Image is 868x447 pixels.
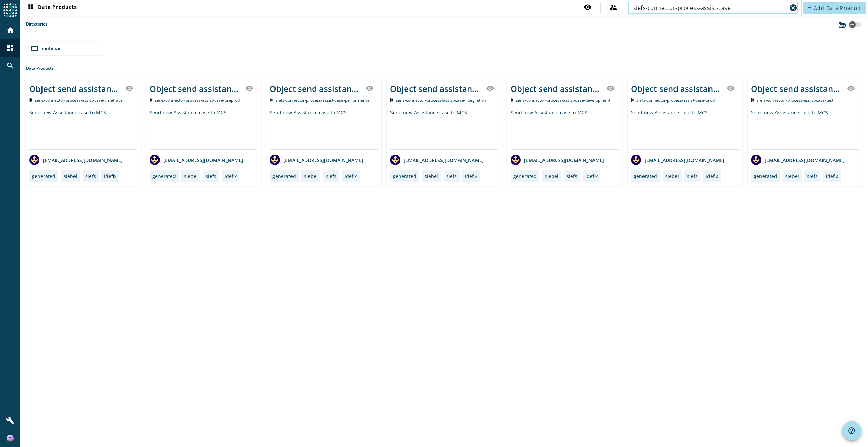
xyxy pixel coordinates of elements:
span: Kafka Topic: siefs-connector-process-assist-case-prod [636,97,715,103]
div: Send new Assistance case to MCS [29,109,137,149]
div: siebel [424,173,438,179]
mat-icon: visibility [847,84,855,93]
img: avatar [270,155,280,165]
div: siebel [785,173,799,179]
span: Kafka Topic: siefs-connector-process-assist-case-integration [396,97,486,103]
div: idefix [224,173,237,179]
span: Add Data Product [814,5,861,11]
mat-icon: visibility [606,84,615,93]
mat-icon: visibility [486,84,494,93]
mat-icon: visibility [584,3,592,11]
img: avatar [150,155,160,165]
div: [EMAIL_ADDRESS][DOMAIN_NAME] [29,155,123,165]
div: generated [272,173,296,179]
button: Clear [788,3,798,13]
div: siebel [304,173,318,179]
div: Send new Assistance case to MCS [751,109,859,149]
div: Send new Assistance case to MCS [150,109,258,149]
div: generated [152,173,176,179]
div: Object send assistance case _stage_ [270,83,362,94]
div: Object send assistance case _stage_ [751,83,843,94]
div: Send new Assistance case to MCS [270,109,378,149]
button: Add Data Product [803,2,866,14]
div: [EMAIL_ADDRESS][DOMAIN_NAME] [270,155,363,165]
div: [EMAIL_ADDRESS][DOMAIN_NAME] [751,155,845,165]
img: avatar [390,155,400,165]
div: generated [754,173,777,179]
div: siefs [446,173,457,179]
div: siefs [567,173,577,179]
img: Kafka Topic: siefs-connector-process-assist-case-performance [270,98,273,102]
mat-icon: supervisor_account [609,3,617,11]
div: idefix [826,173,838,179]
div: siefs [85,173,96,179]
div: Object send assistance case _stage_ [511,83,602,94]
img: Kafka Topic: siefs-connector-process-assist-case-preprod [150,98,153,102]
img: spoud-logo.svg [3,3,17,17]
label: Directories [26,21,47,34]
div: [EMAIL_ADDRESS][DOMAIN_NAME] [511,155,604,165]
div: siebel [545,173,558,179]
input: Search (% or * for wildcards) [633,4,787,12]
mat-icon: add [807,6,811,10]
mat-icon: help_outline [848,427,856,435]
mat-icon: dashboard [27,4,35,12]
img: Kafka Topic: siefs-connector-process-assist-case-development [511,98,514,102]
mat-icon: build [6,416,14,425]
img: avatar [751,155,761,165]
div: generated [32,173,55,179]
div: siefs [807,173,818,179]
span: Kafka Topic: siefs-connector-process-assist-case-preprod [155,97,240,103]
mat-icon: visibility [727,84,735,93]
div: siefs [687,173,698,179]
div: siefs [326,173,336,179]
span: Kafka Topic: siefs-connector-process-assist-case-performance [276,97,370,103]
mat-icon: visibility [366,84,374,93]
div: siebel [184,173,198,179]
img: avatar [511,155,521,165]
div: Object send assistance case _stage_ [390,83,482,94]
div: Object send assistance case _stage_ [29,83,121,94]
div: Send new Assistance case to MCS [390,109,498,149]
div: siebel [665,173,679,179]
img: avatar [631,155,641,165]
img: avatar [29,155,39,165]
img: Kafka Topic: siefs-connector-process-assist-case-integration [390,98,393,102]
div: Send new Assistance case to MCS [631,109,739,149]
div: [EMAIL_ADDRESS][DOMAIN_NAME] [631,155,724,165]
div: generated [513,173,537,179]
img: Kafka Topic: siefs-connector-process-assist-case-timetravel [29,98,32,102]
span: Kafka Topic: siefs-connector-process-assist-case-development [516,97,610,103]
div: Object send assistance case _stage_ [150,83,241,94]
img: 8095afe4fe4590e32c64a92f55fa224c [7,435,14,442]
div: idefix [345,173,357,179]
div: [EMAIL_ADDRESS][DOMAIN_NAME] [390,155,484,165]
mat-icon: cancel [789,4,797,12]
img: Kafka Topic: siefs-connector-process-assist-case-prod [631,98,634,102]
span: mobiliar [41,45,61,52]
div: Object send assistance case _stage_ [631,83,723,94]
div: idefix [706,173,718,179]
mat-icon: folder_open [31,44,39,52]
span: Kafka Topic: siefs-connector-process-assist-case-test [757,97,833,103]
mat-icon: home [6,26,14,34]
mat-icon: visibility [125,84,133,93]
span: Kafka Topic: siefs-connector-process-assist-case-timetravel [35,97,124,103]
div: siebel [64,173,77,179]
mat-icon: visibility [245,84,253,93]
img: Kafka Topic: siefs-connector-process-assist-case-test [751,98,754,102]
mat-icon: search [6,62,14,70]
div: [EMAIL_ADDRESS][DOMAIN_NAME] [150,155,243,165]
div: idefix [465,173,477,179]
div: generated [393,173,416,179]
div: generated [634,173,657,179]
div: Send new Assistance case to MCS [511,109,619,149]
div: siefs [206,173,216,179]
div: idefix [585,173,598,179]
span: Data Products [27,4,77,12]
mat-icon: dashboard [6,44,14,52]
div: Data Products [26,65,863,71]
div: idefix [104,173,116,179]
button: Data Products [24,2,80,14]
